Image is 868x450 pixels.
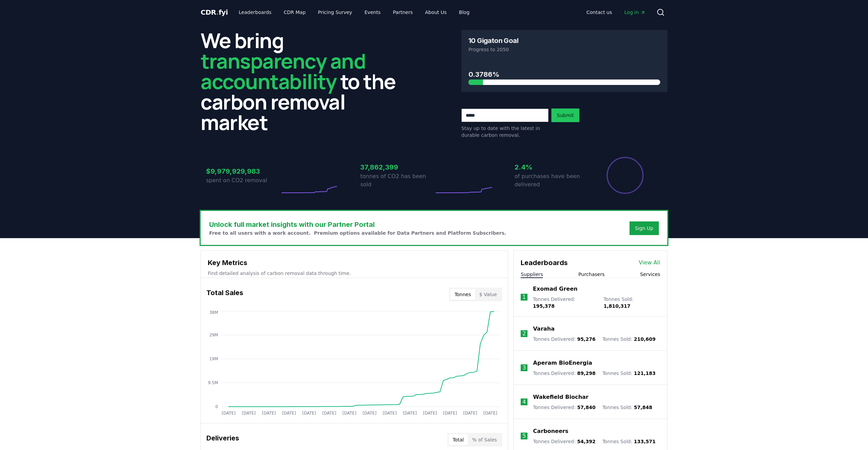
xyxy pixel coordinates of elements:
[383,411,397,416] tspan: [DATE]
[262,411,276,416] tspan: [DATE]
[578,271,605,278] button: Purchasers
[624,9,646,16] span: Log in
[522,364,526,372] p: 3
[233,6,475,18] nav: Main
[581,6,618,18] a: Contact us
[360,162,434,172] h3: 37,862,399
[453,6,475,18] a: Blog
[604,303,631,309] span: 1,810,317
[577,439,595,444] span: 54,392
[533,359,592,367] a: Aperam BioEnergia
[360,172,434,189] p: tonnes of CO2 has been sold
[533,285,578,293] a: Exomad Green
[533,336,595,343] p: Tonnes Delivered :
[635,225,653,232] a: Sign Up
[522,330,526,338] p: 2
[577,405,595,410] span: 57,840
[533,303,555,309] span: 195,378
[602,438,655,445] p: Tonnes Sold :
[206,288,243,301] h3: Total Sales
[206,433,239,447] h3: Deliveries
[201,30,407,132] h2: We bring to the carbon removal market
[233,6,277,18] a: Leaderboards
[359,6,386,18] a: Events
[577,336,595,342] span: 95,276
[634,371,656,376] span: 121,183
[206,176,280,185] p: spent on CO2 removal
[581,6,651,18] nav: Main
[209,357,218,361] tspan: 19M
[634,336,656,342] span: 210,609
[463,411,477,416] tspan: [DATE]
[282,411,296,416] tspan: [DATE]
[634,405,652,410] span: 57,848
[343,411,357,416] tspan: [DATE]
[209,219,506,230] h3: Unlock full market insights with our Partner Portal
[515,172,588,189] p: of purchases have been delivered
[302,411,316,416] tspan: [DATE]
[533,296,597,309] p: Tonnes Delivered :
[640,271,660,278] button: Services
[630,221,659,235] button: Sign Up
[551,108,579,122] button: Submit
[208,270,501,277] p: Find detailed analysis of carbon removal data through time.
[521,271,543,278] button: Suppliers
[208,258,501,268] h3: Key Metrics
[201,47,365,95] span: transparency and accountability
[209,230,506,236] p: Free to all users with a work account. Premium options available for Data Partners and Platform S...
[468,434,501,445] button: % of Sales
[443,411,457,416] tspan: [DATE]
[533,325,554,333] a: Varaha
[222,411,236,416] tspan: [DATE]
[483,411,497,416] tspan: [DATE]
[322,411,336,416] tspan: [DATE]
[533,370,595,377] p: Tonnes Delivered :
[450,289,475,300] button: Tonnes
[201,8,228,16] span: CDR fyi
[461,125,549,139] p: Stay up to date with the latest in durable carbon removal.
[533,427,568,435] a: Carboneers
[388,6,418,18] a: Partners
[577,371,595,376] span: 89,298
[619,6,651,18] a: Log in
[208,380,218,385] tspan: 9.5M
[515,162,588,172] h3: 2.4%
[639,259,660,267] a: View All
[242,411,256,416] tspan: [DATE]
[522,432,526,440] p: 5
[602,370,655,377] p: Tonnes Sold :
[423,411,437,416] tspan: [DATE]
[403,411,417,416] tspan: [DATE]
[604,296,660,309] p: Tonnes Sold :
[206,166,280,176] h3: $9,979,929,983
[522,293,526,301] p: 1
[216,8,219,16] span: .
[634,439,656,444] span: 133,571
[533,404,595,411] p: Tonnes Delivered :
[201,8,228,17] a: CDR.fyi
[468,37,518,44] h3: 10 Gigaton Goal
[533,438,595,445] p: Tonnes Delivered :
[533,393,588,401] a: Wakefield Biochar
[602,404,652,411] p: Tonnes Sold :
[363,411,377,416] tspan: [DATE]
[521,258,568,268] h3: Leaderboards
[278,6,311,18] a: CDR Map
[209,310,218,315] tspan: 38M
[606,156,644,194] div: Percentage of sales delivered
[468,69,660,79] h3: 0.3786%
[475,289,501,300] button: $ Value
[602,336,655,343] p: Tonnes Sold :
[420,6,452,18] a: About Us
[522,398,526,406] p: 4
[215,404,218,409] tspan: 0
[468,46,660,53] p: Progress to 2050
[209,333,218,337] tspan: 29M
[313,6,358,18] a: Pricing Survey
